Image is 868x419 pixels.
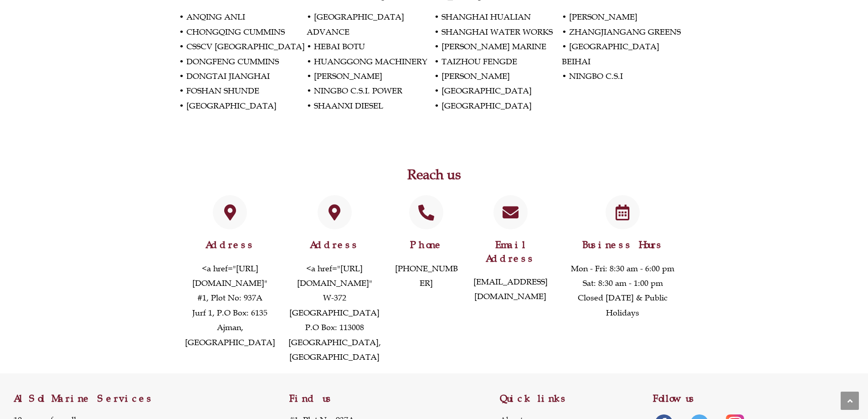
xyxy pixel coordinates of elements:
a: Scroll to the top of the page [841,392,859,410]
a: Address [205,239,255,251]
a: Phone [409,195,443,229]
a: [PHONE_NUMBER] [395,264,458,288]
a: Address [213,195,247,229]
span: Business Hours [582,239,663,251]
h2: Follow us [653,394,854,403]
a: Address [310,239,359,251]
a: Phone [410,239,443,251]
a: Address [318,195,352,229]
a: [EMAIL_ADDRESS][DOMAIN_NAME] [473,277,548,301]
h2: Find us [289,394,499,403]
p: Mon - Fri: 8:30 am - 6:00 pm Sat: 8:30 am - 1:00 pm Closed [DATE] & Public Holidays [561,261,684,321]
p: <a href="[URL][DOMAIN_NAME]" #1, Plot No: 937A Jurf 1, P.O Box: 6135 Ajman, [GEOGRAPHIC_DATA] [184,261,277,350]
h2: Quick links [500,394,653,403]
p: <a href="[URL][DOMAIN_NAME]" W-372 [GEOGRAPHIC_DATA] P.O Box: 113008 [GEOGRAPHIC_DATA], [GEOGRAPH... [286,261,384,365]
h2: Al Sol Marine Services [14,394,289,403]
h2: Reach us [179,168,689,181]
a: Email Address [486,239,535,264]
a: Email Address [493,195,528,229]
p: • ANQING ANLI • CHONGQING CUMMINS • CSSCV [GEOGRAPHIC_DATA] • DONGFENG CUMMINS • DONGTAI JIANGHAI... [179,10,689,113]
